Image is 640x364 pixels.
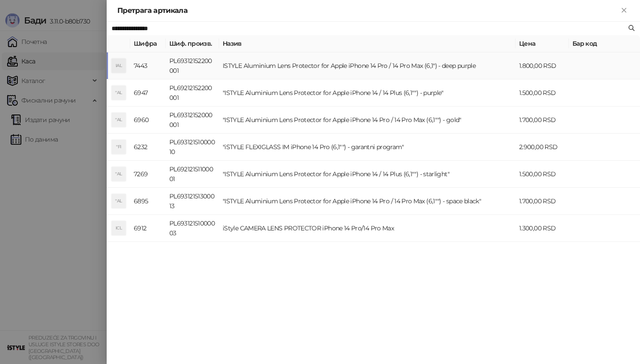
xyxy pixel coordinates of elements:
div: "FI [112,140,126,154]
td: 2.900,00 RSD [516,134,569,161]
td: 1.700,00 RSD [516,188,569,215]
th: Шиф. произв. [166,35,219,52]
td: PL69312151000010 [166,134,219,161]
div: "AL [112,194,126,208]
td: 7443 [130,52,166,79]
td: PL69312151300013 [166,188,219,215]
td: 1.300,00 RSD [516,215,569,242]
td: 1.500,00 RSD [516,79,569,107]
td: PL69212151100001 [166,161,219,188]
td: "ISTYLE Aluminium Lens Protector for Apple iPhone 14 / 14 Plus (6,1"") - starlight" [219,161,516,188]
td: 6960 [130,107,166,134]
td: PL69312151000003 [166,215,219,242]
td: 1.700,00 RSD [516,107,569,134]
td: 6947 [130,79,166,107]
th: Назив [219,35,516,52]
div: Претрага артикала [117,5,619,16]
div: IAL [112,59,126,73]
div: "AL [112,113,126,127]
div: ICL [112,221,126,235]
td: 6232 [130,134,166,161]
td: PL69312152200001 [166,52,219,79]
td: "ISTYLE Aluminium Lens Protector for Apple iPhone 14 Pro / 14 Pro Max (6,1"") - gold" [219,107,516,134]
td: ISTYLE Aluminium Lens Protector for Apple iPhone 14 Pro / 14 Pro Max (6,1") - deep purple [219,52,516,79]
td: 1.800,00 RSD [516,52,569,79]
div: "AL [112,167,126,181]
td: PL69212152200001 [166,79,219,107]
td: 6912 [130,215,166,242]
th: Шифра [130,35,166,52]
td: "ISTYLE Aluminium Lens Protector for Apple iPhone 14 Pro / 14 Pro Max (6,1"") - space black" [219,188,516,215]
th: Бар код [569,35,640,52]
div: "AL [112,86,126,100]
button: Close [619,5,629,16]
td: 7269 [130,161,166,188]
td: 6895 [130,188,166,215]
td: "iSTYLE FLEXIGLASS IM iPhone 14 Pro (6,1"") - garantni program" [219,134,516,161]
td: "ISTYLE Aluminium Lens Protector for Apple iPhone 14 / 14 Plus (6,1"") - purple" [219,79,516,107]
th: Цена [516,35,569,52]
td: PL69312152000001 [166,107,219,134]
td: 1.500,00 RSD [516,161,569,188]
td: iStyle CAMERA LENS PROTECTOR iPhone 14 Pro/14 Pro Max [219,215,516,242]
